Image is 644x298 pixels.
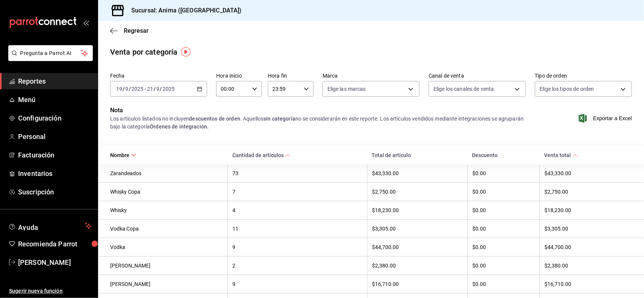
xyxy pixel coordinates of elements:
[544,244,632,250] div: $44,700.00
[18,222,82,231] span: Ayuda
[263,116,295,122] strong: sin categoría
[429,73,526,79] label: Canal de venta
[110,226,223,232] div: Vodka Copa
[216,73,262,79] label: Hora inicio
[18,187,92,197] span: Suscripción
[18,95,92,105] span: Menú
[268,73,314,79] label: Hora fin
[472,263,535,269] div: $0.00
[18,168,92,179] span: Inventarios
[232,152,284,158] div: Cantidad de artículos
[18,150,92,160] span: Facturación
[160,86,162,92] span: /
[540,85,594,93] span: Elige los tipos de orden
[232,189,363,195] div: 7
[110,152,129,158] div: Nombre
[18,76,92,86] span: Reportes
[372,207,463,213] div: $18,230.00
[116,86,123,92] input: --
[150,124,209,130] strong: Órdenes de integración.
[472,226,535,232] div: $0.00
[124,27,149,34] span: Regresar
[433,85,494,93] span: Elige los canales de venta
[5,55,93,63] a: Pregunta a Parrot AI
[123,86,125,92] span: /
[372,281,463,287] div: $16,710.00
[110,170,223,176] div: Zarandeados
[110,27,149,34] button: Regresar
[154,86,156,92] span: /
[323,73,420,79] label: Marca
[232,244,363,250] div: 9
[544,152,578,158] span: Venta total
[181,47,191,57] img: Tooltip marker
[110,189,223,195] div: Whisky Copa
[544,170,632,176] div: $43,330.00
[472,152,535,158] div: Descuento
[372,189,463,195] div: $2,750.00
[372,170,463,176] div: $43,330.00
[110,73,207,79] label: Fecha
[20,49,81,57] span: Pregunta a Parrot AI
[372,226,463,232] div: $3,305.00
[472,207,535,213] div: $0.00
[372,244,463,250] div: $44,700.00
[131,86,144,92] input: ----
[232,207,363,213] div: 4
[144,86,146,92] span: -
[156,86,160,92] input: --
[232,226,363,232] div: 11
[110,152,136,158] span: Nombre
[110,106,526,115] p: Nota
[189,116,240,122] strong: descuentos de orden
[110,281,223,287] div: [PERSON_NAME]
[110,263,223,269] div: [PERSON_NAME]
[83,20,89,26] button: open_drawer_menu
[8,45,93,61] button: Pregunta a Parrot AI
[110,115,526,131] div: Los artículos listados no incluyen . Aquellos no se considerarán en este reporte. Los artículos v...
[580,114,632,123] button: Exportar a Excel
[535,73,632,79] label: Tipo de orden
[372,263,463,269] div: $2,380.00
[125,86,129,92] input: --
[18,113,92,123] span: Configuración
[544,263,632,269] div: $2,380.00
[18,131,92,142] span: Personal
[544,207,632,213] div: $18,230.00
[9,287,92,295] span: Sugerir nueva función
[544,281,632,287] div: $16,710.00
[544,226,632,232] div: $3,305.00
[472,189,535,195] div: $0.00
[372,152,463,158] div: Total de artículo
[110,46,178,58] div: Venta por categoría
[544,189,632,195] div: $2,750.00
[327,85,366,93] span: Elige las marcas
[544,152,571,158] div: Venta total
[162,86,175,92] input: ----
[232,263,363,269] div: 2
[232,152,290,158] span: Cantidad de artículos
[18,239,92,249] span: Recomienda Parrot
[147,86,154,92] input: --
[472,244,535,250] div: $0.00
[472,281,535,287] div: $0.00
[472,170,535,176] div: $0.00
[110,207,223,213] div: Whisky
[110,244,223,250] div: Vodka
[129,86,131,92] span: /
[18,257,92,267] span: [PERSON_NAME]
[232,170,363,176] div: 73
[232,281,363,287] div: 9
[125,6,242,15] h3: Sucursal: Anima ([GEOGRAPHIC_DATA])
